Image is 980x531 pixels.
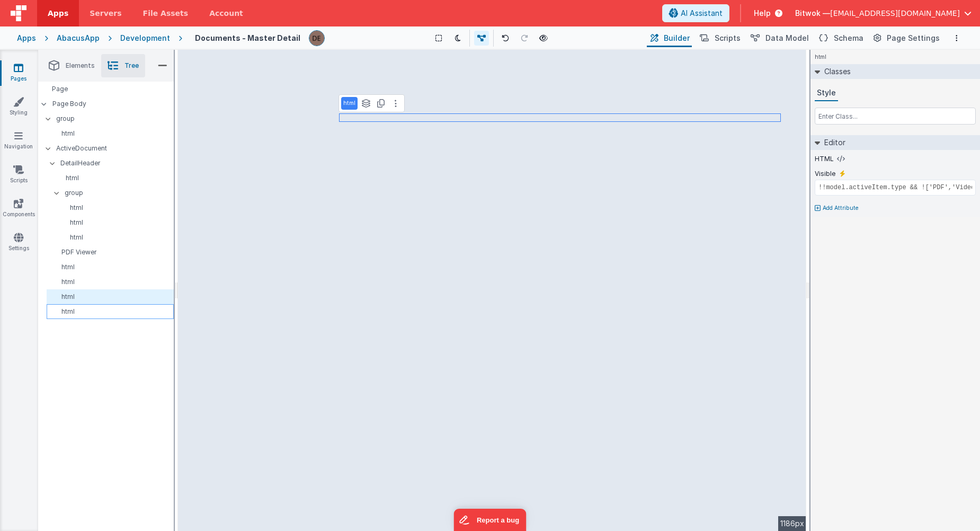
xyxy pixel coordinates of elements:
[124,61,139,70] span: Tree
[815,204,976,213] button: Add Attribute
[38,82,174,96] div: Page
[178,50,806,531] div: -->
[815,108,976,125] input: Enter Class...
[343,99,355,108] p: html
[778,516,806,531] div: 1186px
[820,64,851,79] h2: Classes
[647,29,692,47] button: Builder
[795,8,830,19] span: Bitwok —
[57,33,100,43] div: AbacusApp
[820,135,845,150] h2: Editor
[51,248,174,256] p: PDF Viewer
[696,29,743,47] button: Scripts
[143,8,189,19] span: File Assets
[51,278,174,286] p: html
[662,4,729,22] button: AI Assistant
[309,31,324,46] img: e7fe25dfebe04b7fa32e5015350e2f18
[66,61,95,70] span: Elements
[870,29,942,47] button: Page Settings
[823,204,859,213] p: Add Attribute
[51,307,173,316] p: html
[48,8,68,19] span: Apps
[815,85,838,101] button: Style
[56,143,174,154] p: ActiveDocument
[51,129,174,138] p: html
[815,170,835,178] label: Visible
[815,29,866,47] button: Schema
[664,33,690,43] span: Builder
[90,8,121,19] span: Servers
[195,34,300,42] h4: Documents - Master Detail
[810,50,831,64] h4: html
[51,293,174,301] p: html
[60,157,174,169] p: DetailHeader
[795,8,972,19] button: Bitwok — [EMAIL_ADDRESS][DOMAIN_NAME]
[55,174,174,182] p: html
[59,233,174,242] p: html
[754,8,771,19] span: Help
[454,509,527,531] iframe: Marker.io feedback button
[887,33,940,43] span: Page Settings
[17,33,36,43] div: Apps
[65,187,174,199] p: group
[59,218,174,227] p: html
[681,8,723,19] span: AI Assistant
[950,32,963,45] button: Options
[59,203,174,212] p: html
[747,29,811,47] button: Data Model
[51,263,174,271] p: html
[52,100,174,108] p: Page Body
[834,33,863,43] span: Schema
[715,33,741,43] span: Scripts
[815,155,834,163] label: HTML
[830,8,960,19] span: [EMAIL_ADDRESS][DOMAIN_NAME]
[120,33,170,43] div: Development
[765,33,809,43] span: Data Model
[56,113,174,125] p: group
